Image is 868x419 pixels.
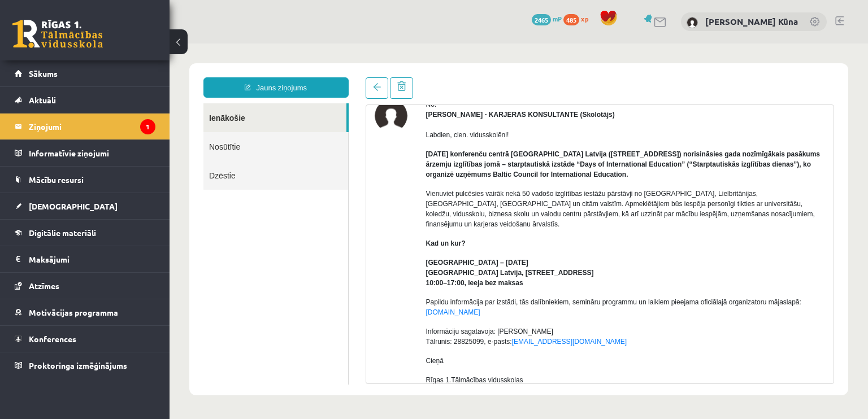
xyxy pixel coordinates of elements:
[257,86,656,97] p: Labdien, cien. vidusskolēni!
[29,114,155,139] legend: Ziņojumi
[532,14,562,23] a: 2465 mP
[34,34,179,54] a: Jauns ziņojums
[15,352,155,378] a: Proktoringa izmēģinājums
[15,140,155,166] a: Informatīvie ziņojumi
[581,14,588,23] span: xp
[205,56,238,89] img: Karīna Saveļjeva - KARJERAS KONSULTANTE
[12,20,103,48] a: Rīgas 1. Tālmācības vidusskola
[15,220,155,246] a: Digitālie materiāli
[257,265,311,273] a: [DOMAIN_NAME]
[29,140,155,166] legend: Informatīvie ziņojumi
[29,334,76,344] span: Konferences
[15,326,155,352] a: Konferences
[34,89,179,117] a: Nosūtītie
[705,16,798,27] a: [PERSON_NAME] Kūna
[29,174,84,185] span: Mācību resursi
[257,107,650,135] strong: [DATE] konferenču centrā [GEOGRAPHIC_DATA] Latvija ([STREET_ADDRESS]) norisināsies gada nozīmīgāk...
[257,145,656,186] p: Vienuviet pulcēsies vairāk nekā 50 vadošo izglītības iestāžu pārstāvji no [GEOGRAPHIC_DATA], Liel...
[532,14,551,25] span: 2465
[34,60,177,89] a: Ienākošie
[257,331,656,342] p: Rīgas 1.Tālmācības vidusskolas
[257,254,656,274] p: Papildu informācija par izstādi, tās dalībniekiem, semināru programmu un laikiem pieejama oficiāl...
[140,119,155,134] i: 1
[553,14,562,23] span: mP
[29,281,59,291] span: Atzīmes
[29,228,96,238] span: Digitālie materiāli
[257,215,424,243] strong: [GEOGRAPHIC_DATA] – [DATE] [GEOGRAPHIC_DATA] Latvija, [STREET_ADDRESS] 10:00–17:00, ieeja bez maksas
[563,14,579,25] span: 485
[257,283,656,303] p: Informāciju sagatavoja: [PERSON_NAME] Tālrunis: 28825099, e-pasts:
[342,294,457,302] a: [EMAIL_ADDRESS][DOMAIN_NAME]
[29,360,127,370] span: Proktoringa izmēģinājums
[29,307,118,317] span: Motivācijas programma
[15,60,155,86] a: Sākums
[15,273,155,299] a: Atzīmes
[29,68,58,78] span: Sākums
[15,246,155,272] a: Maksājumi
[29,246,155,272] legend: Maksājumi
[563,14,594,23] a: 485 xp
[15,193,155,219] a: [DEMOGRAPHIC_DATA]
[29,201,118,211] span: [DEMOGRAPHIC_DATA]
[257,67,445,75] strong: [PERSON_NAME] - KARJERAS KONSULTANTE (Skolotājs)
[257,196,296,204] strong: Kad un kur?
[15,299,155,325] a: Motivācijas programma
[15,167,155,193] a: Mācību resursi
[34,117,179,146] a: Dzēstie
[257,312,656,322] p: Cieņā
[29,95,56,105] span: Aktuāli
[687,17,698,28] img: Anna Konstance Kūna
[15,87,155,113] a: Aktuāli
[15,114,155,139] a: Ziņojumi1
